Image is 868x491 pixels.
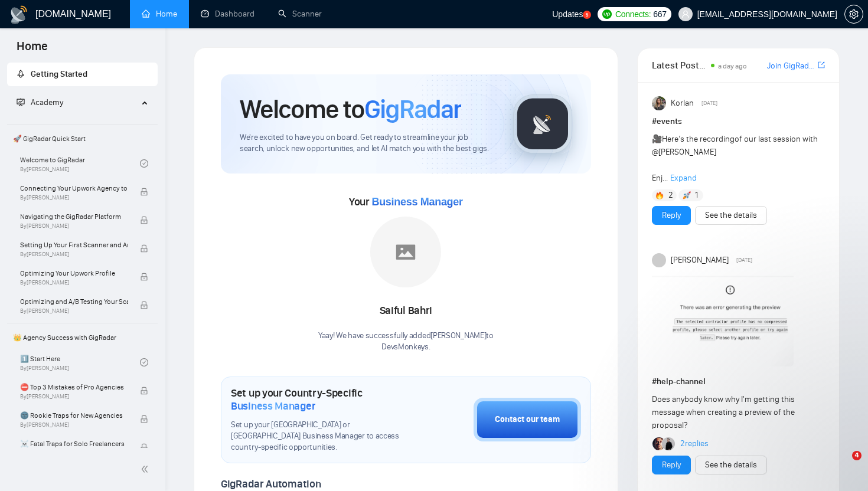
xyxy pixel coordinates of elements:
h1: Set up your Country-Specific [231,387,415,413]
p: DevsMonkeys . [318,342,494,353]
span: By [PERSON_NAME] [20,222,128,230]
span: check-circle [140,159,148,168]
span: Expand [670,173,697,183]
span: 4 [852,451,862,460]
span: Your [349,195,463,208]
span: lock [140,216,148,224]
a: dashboardDashboard [201,9,254,19]
span: lock [140,273,148,281]
a: See the details [705,209,757,222]
img: Korlan [652,96,666,110]
span: By [PERSON_NAME] [20,307,128,315]
span: double-left [141,463,152,475]
button: Reply [652,206,691,225]
img: 🚀 [683,191,691,199]
span: Setting Up Your First Scanner and Auto-Bidder [20,239,128,251]
span: Optimizing and A/B Testing Your Scanner for Better Results [20,296,128,307]
img: upwork-logo.png [602,9,612,19]
button: setting [844,5,863,24]
span: [PERSON_NAME] [671,254,729,267]
span: Korlan [671,97,694,110]
a: 1️⃣ Start HereBy[PERSON_NAME] [20,349,140,375]
span: Business Manager [371,196,462,208]
span: By [PERSON_NAME] [20,251,128,258]
a: Welcome to GigRadarBy[PERSON_NAME] [20,150,140,176]
span: 2 [668,189,673,201]
a: setting [844,9,863,19]
span: By [PERSON_NAME] [20,194,128,201]
span: Academy [31,97,63,107]
img: F098ZEEFTMJ-Screenshot%202025-08-05%20at%2010.58.33.png [652,272,794,366]
a: homeHome [142,9,177,19]
div: Yaay! We have successfully added [PERSON_NAME] to [318,330,494,353]
span: Connecting Your Upwork Agency to GigRadar [20,182,128,194]
span: 1 [695,189,698,201]
button: Reply [652,456,691,474]
span: rocket [17,70,25,78]
iframe: Intercom live chat [828,451,856,479]
span: ⛔ Top 3 Mistakes of Pro Agencies [20,381,128,393]
span: Navigating the GigRadar Platform [20,211,128,222]
span: [DATE] [701,98,717,109]
text: 5 [586,12,589,18]
span: lock [140,188,148,196]
span: Home [7,38,57,63]
span: [DATE] [736,255,752,266]
span: Business Manager [231,400,315,413]
img: gigradar-logo.png [513,94,572,153]
h1: # events [652,115,825,128]
span: 🚀 GigRadar Quick Start [8,127,156,150]
span: GigRadar Automation [221,477,321,490]
span: We're excited to have you on board. Get ready to streamline your job search, unlock new opportuni... [240,132,494,155]
span: lock [140,244,148,253]
span: a day ago [718,62,747,70]
span: By [PERSON_NAME] [20,393,128,400]
span: lock [140,415,148,423]
a: Here’s the recording [662,134,735,144]
button: See the details [695,456,767,474]
div: Contact our team [495,413,560,426]
span: ☠️ Fatal Traps for Solo Freelancers [20,438,128,450]
span: check-circle [140,358,148,366]
span: By [PERSON_NAME] [20,279,128,286]
button: See the details [695,206,767,225]
li: Getting Started [7,63,158,86]
img: placeholder.png [370,217,441,287]
span: user [681,10,690,18]
span: lock [140,301,148,309]
span: Optimizing Your Upwork Profile [20,267,128,279]
span: lock [140,387,148,395]
div: Saiful Bahri [318,301,494,321]
a: searchScanner [278,9,322,19]
a: export [818,60,825,71]
span: 🌚 Rookie Traps for New Agencies [20,410,128,421]
span: lock [140,443,148,451]
span: Academy [17,97,63,107]
a: Reply [662,209,681,222]
img: logo [9,5,28,24]
span: export [818,60,825,70]
span: Getting Started [31,69,87,79]
span: Updates [552,9,583,19]
a: Join GigRadar Slack Community [767,60,815,73]
span: Connects: [615,8,651,21]
h1: # help-channel [652,375,825,388]
span: fund-projection-screen [17,98,25,106]
button: Contact our team [474,398,581,441]
span: GigRadar [364,93,461,125]
span: of our last session with @[PERSON_NAME] Enj... [652,134,818,183]
a: 5 [583,11,591,19]
span: 🎥 [652,134,662,144]
span: 667 [653,8,666,21]
h1: Welcome to [240,93,461,125]
img: 🔥 [655,191,664,199]
a: See the details [705,459,757,472]
span: Latest Posts from the GigRadar Community [652,58,708,73]
span: Set up your [GEOGRAPHIC_DATA] or [GEOGRAPHIC_DATA] Business Manager to access country-specific op... [231,420,415,453]
span: 👑 Agency Success with GigRadar [8,326,156,349]
span: By [PERSON_NAME] [20,421,128,428]
span: setting [845,9,863,19]
a: Reply [662,459,681,472]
